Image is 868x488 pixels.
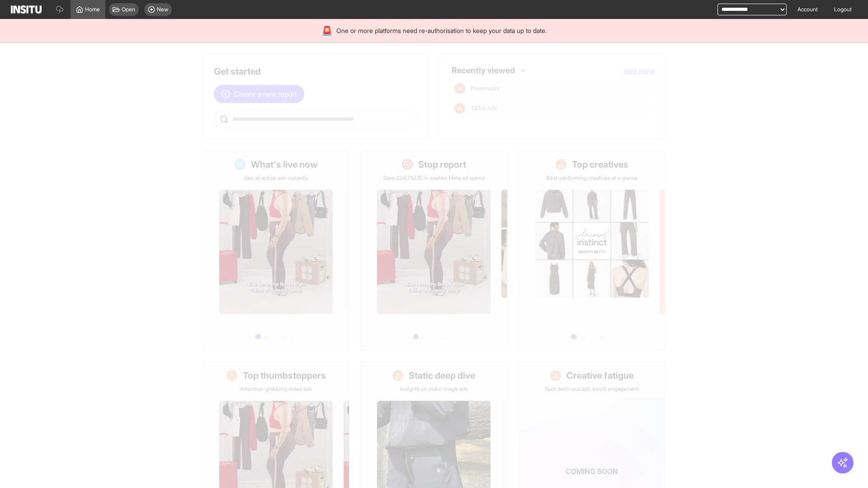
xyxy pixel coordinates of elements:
[85,6,100,13] span: Home
[336,26,547,35] span: One or more platforms need re-authorisation to keep your data up to date.
[11,5,42,14] img: Logo
[122,6,135,13] span: Open
[321,24,333,37] div: 🚨
[157,6,168,13] span: New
